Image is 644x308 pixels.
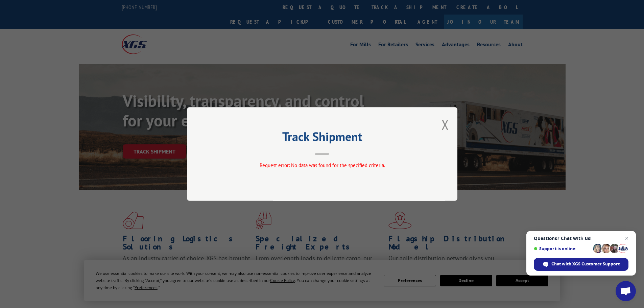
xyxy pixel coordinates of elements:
span: Close chat [623,234,631,242]
span: Request error: No data was found for the specified criteria. [259,162,385,168]
span: Chat with XGS Customer Support [551,261,620,267]
h2: Track Shipment [221,132,424,145]
div: Open chat [616,281,636,301]
span: Support is online [534,246,591,251]
span: Questions? Chat with us! [534,236,628,241]
div: Chat with XGS Customer Support [534,258,628,271]
button: Close modal [442,116,449,134]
